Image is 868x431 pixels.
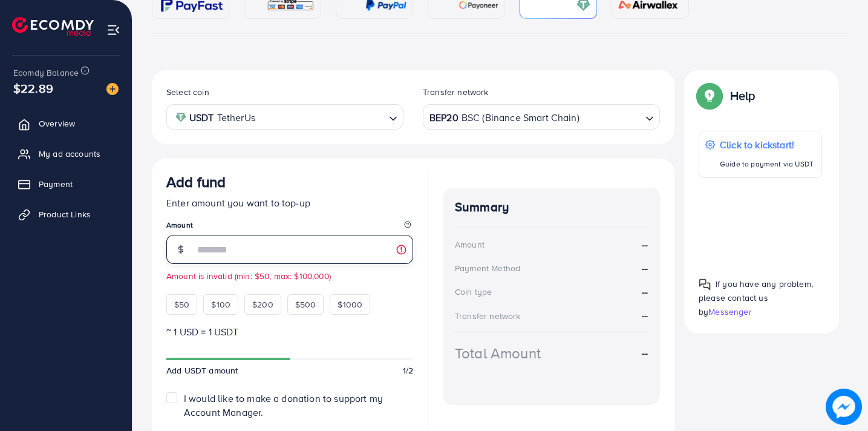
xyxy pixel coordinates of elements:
span: $200 [252,298,273,311]
strong: -- [642,238,648,252]
h3: Add fund [166,173,226,191]
strong: -- [642,346,648,360]
img: coin [175,112,186,123]
span: Ecomdy Balance [13,67,79,79]
img: menu [106,23,120,37]
img: Popup guide [699,85,720,107]
p: Guide to payment via USDT [720,157,814,171]
small: Amount is invalid (min: $50, max: $100,000) [166,270,413,282]
div: Coin type [455,286,492,298]
div: Search for option [423,104,660,129]
strong: BEP20 [429,109,458,127]
a: Product Links [9,202,123,226]
input: Search for option [581,108,641,127]
img: Popup guide [699,278,711,291]
div: Payment Method [455,262,520,274]
legend: Amount [166,220,413,235]
span: $22.89 [13,79,53,97]
strong: -- [642,285,648,299]
span: $500 [295,298,316,311]
a: Overview [9,111,123,136]
span: Overview [39,117,75,130]
span: $1000 [338,298,362,311]
div: Transfer network [455,310,521,322]
span: Add USDT amount [166,364,238,377]
p: Click to kickstart! [720,137,814,152]
label: Transfer network [423,86,489,98]
a: Payment [9,172,123,196]
span: $100 [211,298,230,311]
p: Enter amount you want to top-up [166,196,413,210]
div: Total Amount [455,343,541,364]
p: Help [730,88,755,103]
span: I would like to make a donation to support my Account Manager. [184,392,383,419]
label: Select coin [166,86,209,98]
div: Amount [455,239,485,251]
h4: Summary [455,200,648,215]
span: If you have any problem, please contact us by [699,278,813,318]
span: TetherUs [217,109,255,127]
strong: USDT [189,109,214,127]
strong: -- [642,262,648,275]
a: My ad accounts [9,142,123,166]
div: Search for option [166,104,403,129]
span: BSC (Binance Smart Chain) [462,109,579,127]
span: Messenger [708,306,751,318]
img: logo [12,17,94,36]
p: ~ 1 USD = 1 USDT [166,324,413,339]
img: image [106,83,119,95]
span: Payment [39,178,73,190]
strong: -- [642,309,648,322]
span: 1/2 [403,364,413,377]
input: Search for option [259,108,384,127]
span: My ad accounts [39,148,100,160]
span: Product Links [39,208,91,220]
span: $50 [174,298,189,311]
img: image [826,389,862,425]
